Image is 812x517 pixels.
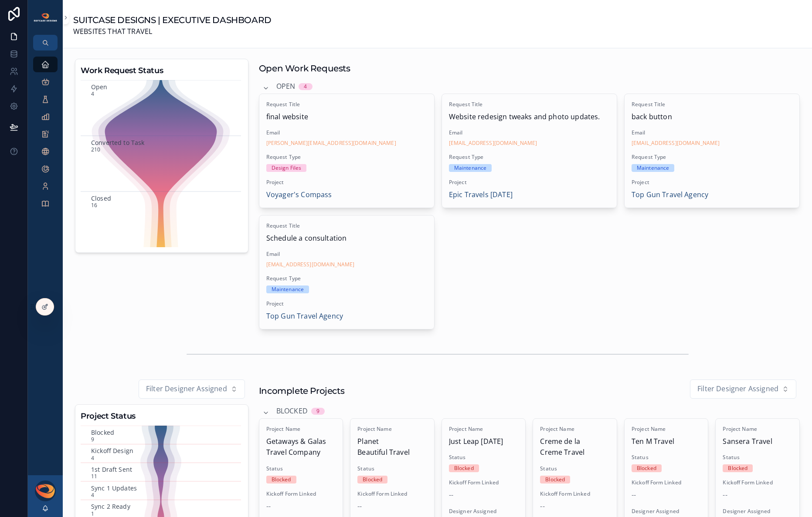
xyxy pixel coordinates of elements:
[73,14,272,26] h1: SUITCASE DESIGNS | EXECUTIVE DASHBOARD
[357,465,427,472] span: Status
[272,476,291,483] div: Blocked
[139,379,245,399] button: Select Button
[91,146,100,153] text: 210
[259,94,435,208] a: Request Titlefinal websiteEmail[PERSON_NAME][EMAIL_ADDRESS][DOMAIN_NAME]Request TypeDesign FilesP...
[91,491,94,499] text: 4
[632,454,701,461] span: Status
[449,436,519,447] span: Just Leap [DATE]
[266,101,427,108] span: Request Title
[272,285,304,293] div: Maintenance
[91,473,97,480] text: 11
[259,215,435,329] a: Request TitleSchedule a consultationEmail[EMAIL_ADDRESS][DOMAIN_NAME]Request TypeMaintenanceProje...
[266,222,427,229] span: Request Title
[697,383,778,395] span: Filter Designer Assigned
[91,138,145,146] text: Converted to Task
[632,111,792,123] span: back button
[266,311,343,322] a: Top Gun Travel Agency
[540,465,610,472] span: Status
[723,479,792,486] span: Kickoff Form Linked
[73,26,272,37] span: WEBSITES THAT TRAVEL
[449,154,610,161] span: Request Type
[632,490,636,501] span: --
[632,129,792,136] span: Email
[632,154,792,161] span: Request Type
[33,13,58,22] img: App logo
[723,436,792,447] span: Sansera Travel
[266,111,427,123] span: final website
[276,81,296,92] span: Open
[266,490,336,497] span: Kickoff Form Linked
[91,483,137,492] text: Sync 1 Updates
[540,501,544,512] span: --
[690,379,796,399] button: Select Button
[728,464,747,472] div: Blocked
[632,508,701,515] span: Designer Assigned
[449,426,519,433] span: Project Name
[632,479,701,486] span: Kickoff Form Linked
[266,179,427,186] span: Project
[91,510,94,517] text: 1
[632,436,701,447] span: Ten M Travel
[266,154,427,161] span: Request Type
[91,428,114,436] text: Blocked
[266,189,332,201] a: Voyager's Compass
[91,446,133,455] text: Kickoff Design
[146,383,227,395] span: Filter Designer Assigned
[637,164,669,172] div: Maintenance
[624,94,800,208] a: Request Titleback buttonEmail[EMAIL_ADDRESS][DOMAIN_NAME]Request TypeMaintenanceProjectTop Gun Tr...
[272,164,301,172] div: Design Files
[266,300,427,307] span: Project
[266,275,427,282] span: Request Type
[259,62,350,74] h1: Open Work Requests
[632,179,792,186] span: Project
[266,140,396,147] a: [PERSON_NAME][EMAIL_ADDRESS][DOMAIN_NAME]
[632,426,701,433] span: Project Name
[449,140,537,147] a: [EMAIL_ADDRESS][DOMAIN_NAME]
[259,385,344,397] h1: Incomplete Projects
[357,490,427,497] span: Kickoff Form Linked
[91,194,111,202] text: Closed
[316,408,319,415] div: 9
[723,490,727,501] span: --
[357,426,427,433] span: Project Name
[266,465,336,472] span: Status
[449,508,519,515] span: Designer Assigned
[540,436,610,458] span: Creme de la Creme Travel
[449,179,610,186] span: Project
[363,476,382,483] div: Blocked
[723,426,792,433] span: Project Name
[454,464,474,472] div: Blocked
[449,189,513,201] a: Epic Travels [DATE]
[266,501,271,512] span: --
[357,501,362,512] span: --
[632,189,708,201] a: Top Gun Travel Agency
[81,64,243,77] h3: Work Request Status
[632,140,720,147] a: [EMAIL_ADDRESS][DOMAIN_NAME]
[266,251,427,258] span: Email
[91,82,108,91] text: Open
[304,83,307,90] div: 4
[91,454,94,461] text: 4
[449,490,453,501] span: --
[91,465,132,473] text: 1st Draft Sent
[91,502,131,510] text: Sync 2 Ready
[449,129,610,136] span: Email
[632,101,792,108] span: Request Title
[637,464,656,472] div: Blocked
[723,454,792,461] span: Status
[266,233,427,244] span: Schedule a consultation
[91,90,94,97] text: 4
[723,508,792,515] span: Designer Assigned
[91,436,94,443] text: 9
[81,410,243,422] h3: Project Status
[449,454,519,461] span: Status
[449,111,610,123] span: Website redesign tweaks and photo updates.
[540,426,610,433] span: Project Name
[449,479,519,486] span: Kickoff Form Linked
[266,129,427,136] span: Email
[266,261,354,268] a: [EMAIL_ADDRESS][DOMAIN_NAME]
[540,490,610,497] span: Kickoff Form Linked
